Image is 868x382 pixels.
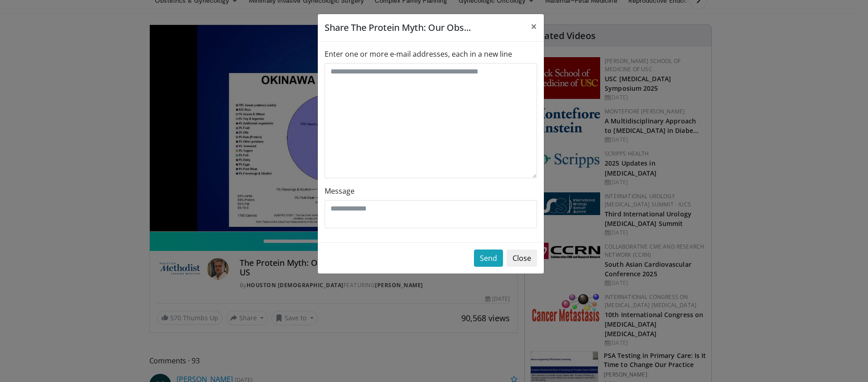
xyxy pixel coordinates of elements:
[507,250,537,267] button: Close
[325,49,512,59] label: Enter one or more e-mail addresses, each in a new line
[474,250,503,267] button: Send
[325,186,355,196] label: Message
[531,19,537,34] span: ×
[325,21,471,34] h5: Share The Protein Myth: Our Obs...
